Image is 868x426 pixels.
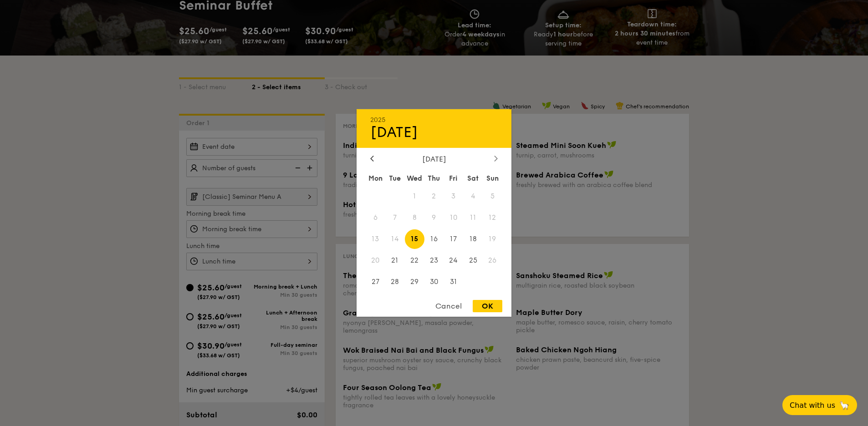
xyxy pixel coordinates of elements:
div: [DATE] [370,124,498,141]
span: 14 [385,229,405,249]
div: 2025 [370,116,498,124]
span: 6 [366,208,385,228]
span: 4 [463,187,483,206]
div: Wed [405,170,424,187]
span: 25 [463,250,483,270]
div: [DATE] [370,155,498,163]
span: 24 [444,250,463,270]
span: 31 [444,272,463,291]
span: 1 [405,187,424,206]
span: 22 [405,250,424,270]
span: 10 [444,208,463,228]
span: 11 [463,208,483,228]
span: 21 [385,250,405,270]
span: 23 [424,250,444,270]
span: 13 [366,229,385,249]
div: Sat [463,170,483,187]
span: 15 [405,229,424,249]
span: 29 [405,272,424,291]
span: 28 [385,272,405,291]
span: 7 [385,208,405,228]
button: Chat with us🦙 [782,395,857,415]
span: 26 [483,250,502,270]
span: 16 [424,229,444,249]
div: Sun [483,170,502,187]
span: Chat with us [790,401,835,410]
div: Thu [424,170,444,187]
div: Fri [444,170,463,187]
span: 12 [483,208,502,228]
span: 17 [444,229,463,249]
span: 27 [366,272,385,291]
span: 2 [424,187,444,206]
span: 🦙 [839,400,850,411]
span: 19 [483,229,502,249]
span: 3 [444,187,463,206]
span: 18 [463,229,483,249]
div: Mon [366,170,385,187]
span: 30 [424,272,444,291]
span: 9 [424,208,444,228]
span: 20 [366,250,385,270]
div: Cancel [426,300,471,312]
span: 8 [405,208,424,228]
span: 5 [483,187,502,206]
div: OK [473,300,502,312]
div: Tue [385,170,405,187]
